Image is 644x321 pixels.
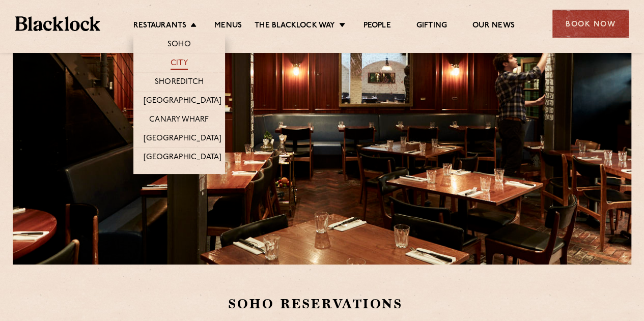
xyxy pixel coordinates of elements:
[214,21,242,32] a: Menus
[255,21,335,32] a: The Blacklock Way
[552,10,629,38] div: Book Now
[133,21,186,32] a: Restaurants
[472,21,515,32] a: Our News
[167,40,191,51] a: Soho
[416,21,447,32] a: Gifting
[149,115,209,126] a: Canary Wharf
[171,59,188,70] a: City
[144,96,221,107] a: [GEOGRAPHIC_DATA]
[15,16,100,31] img: BL_Textured_Logo-footer-cropped.svg
[144,134,221,145] a: [GEOGRAPHIC_DATA]
[155,77,204,89] a: Shoreditch
[228,295,619,313] h2: Soho Reservations
[363,21,390,32] a: People
[144,153,221,164] a: [GEOGRAPHIC_DATA]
